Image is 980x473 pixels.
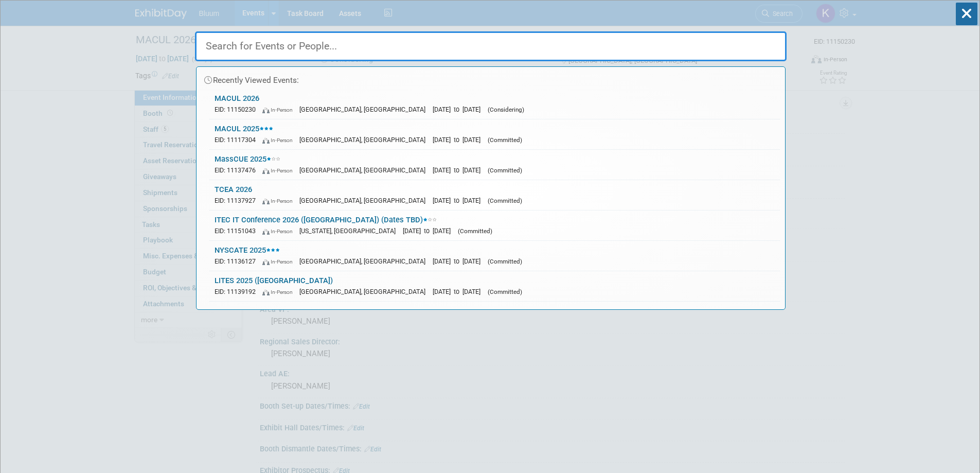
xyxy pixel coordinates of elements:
[262,198,297,204] span: In-Person
[433,197,486,204] span: [DATE] to [DATE]
[299,166,431,174] span: [GEOGRAPHIC_DATA], [GEOGRAPHIC_DATA]
[262,107,297,113] span: In-Person
[299,257,431,265] span: [GEOGRAPHIC_DATA], [GEOGRAPHIC_DATA]
[209,89,780,119] a: MACUL 2026 EID: 11150230 In-Person [GEOGRAPHIC_DATA], [GEOGRAPHIC_DATA] [DATE] to [DATE] (Conside...
[209,271,780,301] a: LITES 2025 ([GEOGRAPHIC_DATA]) EID: 11139192 In-Person [GEOGRAPHIC_DATA], [GEOGRAPHIC_DATA] [DATE...
[299,227,401,235] span: [US_STATE], [GEOGRAPHIC_DATA]
[433,136,486,144] span: [DATE] to [DATE]
[433,166,486,174] span: [DATE] to [DATE]
[215,166,260,174] span: EID: 11137476
[215,106,260,113] span: EID: 11150230
[215,257,260,265] span: EID: 11136127
[433,106,486,113] span: [DATE] to [DATE]
[299,288,431,295] span: [GEOGRAPHIC_DATA], [GEOGRAPHIC_DATA]
[433,288,486,295] span: [DATE] to [DATE]
[488,136,522,144] span: (Committed)
[215,136,260,144] span: EID: 11117304
[209,241,780,271] a: NYSCATE 2025 EID: 11136127 In-Person [GEOGRAPHIC_DATA], [GEOGRAPHIC_DATA] [DATE] to [DATE] (Commi...
[202,67,780,89] div: Recently Viewed Events:
[262,137,297,144] span: In-Person
[209,150,780,180] a: MassCUE 2025 EID: 11137476 In-Person [GEOGRAPHIC_DATA], [GEOGRAPHIC_DATA] [DATE] to [DATE] (Commi...
[488,106,524,113] span: (Considering)
[488,258,522,265] span: (Committed)
[488,288,522,295] span: (Committed)
[488,167,522,174] span: (Committed)
[262,258,297,265] span: In-Person
[262,167,297,174] span: In-Person
[215,288,260,295] span: EID: 11139192
[299,136,431,144] span: [GEOGRAPHIC_DATA], [GEOGRAPHIC_DATA]
[195,31,787,61] input: Search for Events or People...
[403,227,456,235] span: [DATE] to [DATE]
[433,257,486,265] span: [DATE] to [DATE]
[488,197,522,204] span: (Committed)
[299,197,431,204] span: [GEOGRAPHIC_DATA], [GEOGRAPHIC_DATA]
[299,106,431,113] span: [GEOGRAPHIC_DATA], [GEOGRAPHIC_DATA]
[215,227,260,235] span: EID: 11151043
[262,228,297,235] span: In-Person
[209,119,780,149] a: MACUL 2025 EID: 11117304 In-Person [GEOGRAPHIC_DATA], [GEOGRAPHIC_DATA] [DATE] to [DATE] (Committed)
[458,227,492,235] span: (Committed)
[262,289,297,295] span: In-Person
[209,211,780,240] a: ITEC IT Conference 2026 ([GEOGRAPHIC_DATA]) (Dates TBD) EID: 11151043 In-Person [US_STATE], [GEOG...
[209,180,780,210] a: TCEA 2026 EID: 11137927 In-Person [GEOGRAPHIC_DATA], [GEOGRAPHIC_DATA] [DATE] to [DATE] (Committed)
[215,197,260,204] span: EID: 11137927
